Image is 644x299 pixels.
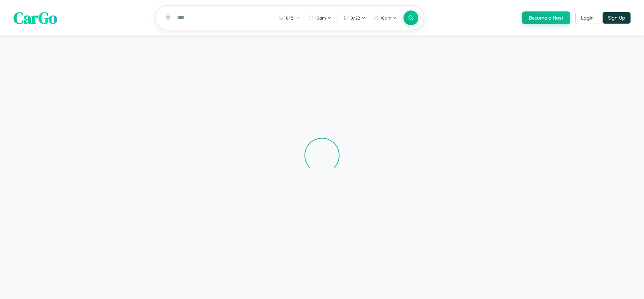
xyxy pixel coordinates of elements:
button: Become a Host [522,11,570,24]
span: 10am [315,15,326,21]
button: 8/21 [276,12,303,23]
span: 8 / 21 [286,15,295,21]
span: CarGo [13,7,57,29]
span: 8 / 22 [351,15,360,21]
button: 10am [370,12,400,23]
button: 8/22 [341,12,369,23]
button: Sign Up [603,12,631,24]
span: 10am [380,15,391,21]
button: 10am [305,12,335,23]
button: Login [575,12,599,24]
